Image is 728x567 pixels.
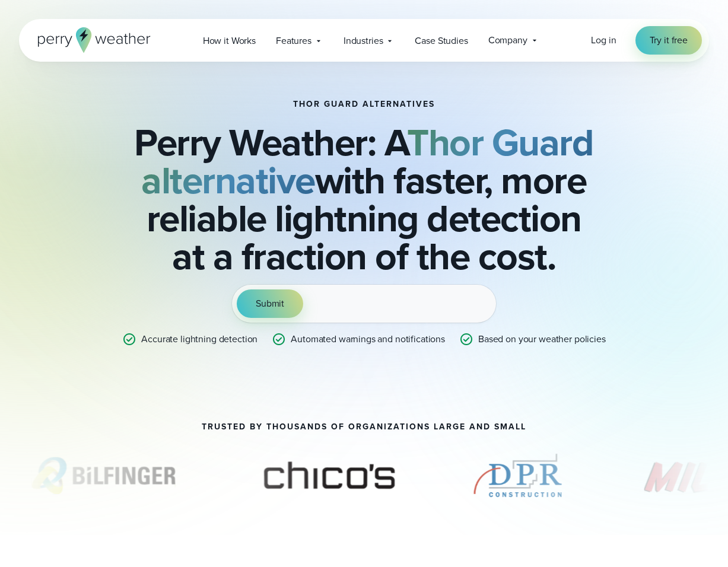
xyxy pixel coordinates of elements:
[344,34,383,48] span: Industries
[78,123,650,275] h2: Perry Weather: A with faster, more reliable lightning detection at a fraction of the cost.
[591,33,616,47] span: Log in
[478,332,606,346] p: Based on your weather policies
[19,446,187,505] img: Bilfinger.svg
[193,28,266,53] a: How it Works
[488,33,527,47] span: Company
[244,446,413,505] img: Chicos.svg
[591,33,616,47] a: Log in
[415,34,468,48] span: Case Studies
[141,332,257,346] p: Accurate lightning detection
[203,34,256,48] span: How it Works
[471,446,565,505] div: 3 of 11
[650,33,688,47] span: Try it free
[635,26,702,55] a: Try it free
[141,114,593,208] strong: Thor Guard alternative
[244,446,413,505] div: 2 of 11
[291,332,445,346] p: Automated warnings and notifications
[202,422,526,432] h2: Trusted by thousands of organizations large and small
[276,34,311,48] span: Features
[405,28,478,53] a: Case Studies
[471,446,565,505] img: DPR-Construction.svg
[237,289,303,318] button: Submit
[19,446,709,511] div: slideshow
[256,297,284,311] span: Submit
[293,100,435,109] h1: THOR GUARD ALTERNATIVES
[19,446,187,505] div: 1 of 11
